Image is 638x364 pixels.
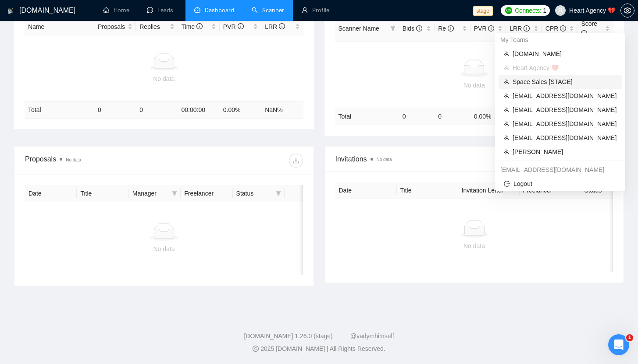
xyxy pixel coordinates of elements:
th: Date [25,185,77,202]
span: info-circle [581,30,587,36]
th: Date [335,182,397,199]
span: Scanner Name [339,25,379,32]
span: Time [182,23,203,30]
a: messageLeads [147,7,177,14]
span: team [504,149,509,154]
span: Logout [504,179,617,189]
span: team [504,121,509,126]
span: user [557,7,563,14]
span: info-circle [560,25,566,31]
span: No data [377,157,392,162]
span: [PERSON_NAME] [513,147,617,157]
div: 2025 [DOMAIN_NAME] | All Rights Reserved. [7,344,631,353]
span: info-circle [279,23,285,29]
span: download [289,157,303,164]
span: Status [236,189,272,198]
span: Proposals [98,22,126,31]
span: 1 [626,334,633,341]
td: 0 [435,108,470,125]
th: Title [77,185,128,202]
span: team [504,107,509,112]
div: No data [342,241,606,251]
img: logo [7,4,14,18]
span: Connects: [515,6,541,15]
span: info-circle [448,25,454,31]
span: info-circle [416,25,422,31]
span: filter [276,191,281,196]
span: [EMAIL_ADDRESS][DOMAIN_NAME] [513,91,617,101]
div: Proposals [25,154,164,168]
th: Name [25,18,94,35]
span: info-circle [238,23,244,29]
a: [DOMAIN_NAME] 1.26.0 (stage) [244,332,332,339]
span: info-circle [524,25,530,31]
span: 1 [543,6,547,15]
span: Manager [132,189,168,198]
iframe: Intercom live chat [608,334,629,355]
th: Proposals [94,18,136,35]
span: PVR [474,25,495,32]
span: logout [504,181,510,187]
div: ari.sulistya@gigradar.io [495,163,625,177]
div: My Teams [495,33,625,47]
span: dashboard [194,7,200,13]
span: Re [438,25,454,32]
span: Dashboard [205,7,234,14]
td: NaN % [261,101,303,119]
th: Invitation Letter [458,182,520,199]
span: [EMAIL_ADDRESS][DOMAIN_NAME] [513,105,617,115]
span: team [504,65,509,70]
td: 0.00 % [220,101,261,119]
div: No data [32,244,296,254]
span: info-circle [196,23,203,29]
th: Title [397,182,458,199]
span: CPR [545,25,566,32]
span: [EMAIL_ADDRESS][DOMAIN_NAME] [513,133,617,143]
span: setting [621,7,634,14]
td: 0 [94,101,136,119]
a: userProfile [302,7,329,14]
span: team [504,79,509,84]
span: filter [170,187,179,200]
span: No data [66,157,81,162]
td: 00:00:00 [178,101,220,119]
td: 0 [399,108,435,125]
a: @vadymhimself [350,332,394,339]
span: team [504,135,509,140]
span: filter [172,191,177,196]
span: [EMAIL_ADDRESS][DOMAIN_NAME] [513,119,617,129]
span: LRR [510,25,530,32]
span: Replies [139,22,168,31]
td: 0.00 % [470,108,506,125]
span: filter [274,187,283,200]
a: setting [620,7,634,14]
td: Total [25,101,94,119]
span: team [504,93,509,98]
th: Manager [129,185,181,202]
th: Replies [136,18,178,35]
button: download [289,154,303,168]
span: [DOMAIN_NAME] [513,49,617,59]
a: homeHome [103,7,129,14]
span: PVR [223,23,244,30]
span: filter [389,22,397,35]
td: Total [335,108,399,125]
th: Freelancer [181,185,232,202]
span: copyright [253,346,259,352]
div: No data [339,80,610,90]
span: Space Sales [STAGE] [513,77,617,87]
span: team [504,51,509,56]
img: upwork-logo.png [505,7,512,14]
a: searchScanner [252,7,284,14]
span: info-circle [488,25,494,31]
span: Bids [403,25,422,32]
span: Invitations [335,154,613,164]
td: 0 [136,101,178,119]
span: Heart Agency 💔 [513,63,617,73]
span: filter [390,26,396,31]
div: No data [28,74,300,84]
button: setting [620,3,634,17]
span: LRR [265,23,285,30]
span: stage [473,6,493,16]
